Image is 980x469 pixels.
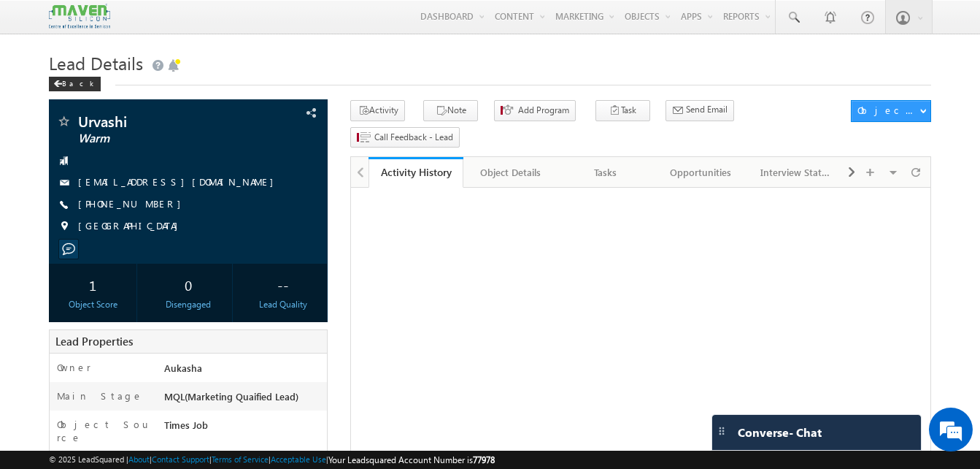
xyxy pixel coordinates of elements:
span: [GEOGRAPHIC_DATA] [78,219,185,234]
span: Converse - Chat [738,426,822,439]
img: carter-drag [716,425,728,437]
div: Back [49,77,101,91]
div: Object Actions [857,104,919,117]
div: Activity History [379,165,452,179]
div: -- [243,271,323,298]
a: Acceptable Use [271,454,326,464]
button: Note [423,100,478,121]
div: Times Job [161,418,327,438]
a: Back [49,76,108,88]
span: Aukasha [164,362,202,374]
div: Tasks [571,164,641,181]
div: Disengaged [148,298,228,311]
span: Your Leadsquared Account Number is [328,454,495,465]
div: Object Score [53,298,133,311]
div: Lead Quality [243,298,323,311]
a: Tasks [559,157,654,188]
button: Task [595,100,650,121]
a: Object Details [463,157,558,188]
span: Send Email [686,103,728,116]
button: Activity [350,100,405,121]
img: Custom Logo [49,4,110,29]
a: Activity History [369,157,463,188]
a: [EMAIL_ADDRESS][DOMAIN_NAME] [78,175,281,188]
div: 1 [53,271,133,298]
span: Lead Properties [55,334,133,348]
a: About [128,454,150,464]
div: Opportunities [665,164,736,181]
div: Object Details [475,164,545,181]
a: Contact Support [152,454,209,464]
button: Object Actions [851,100,931,122]
span: [PHONE_NUMBER] [78,197,188,212]
a: Terms of Service [212,454,269,464]
a: Interview Status [749,157,844,188]
label: Main Stage [57,389,143,403]
span: Lead Details [49,51,143,75]
button: Send Email [665,100,734,121]
span: 77978 [473,454,495,465]
div: Interview Status [760,164,830,181]
label: Owner [57,361,91,374]
span: Warm [78,131,250,146]
label: Object Source [57,418,150,444]
button: Add Program [494,100,576,121]
span: Call Feedback - Lead [374,131,453,144]
button: Call Feedback - Lead [350,127,460,148]
span: Urvashi [78,114,250,129]
span: Add Program [518,104,569,117]
div: MQL(Marketing Quaified Lead) [161,389,327,410]
span: © 2025 LeadSquared | | | | | [49,453,495,467]
a: Opportunities [654,157,749,188]
div: 0 [148,271,228,298]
